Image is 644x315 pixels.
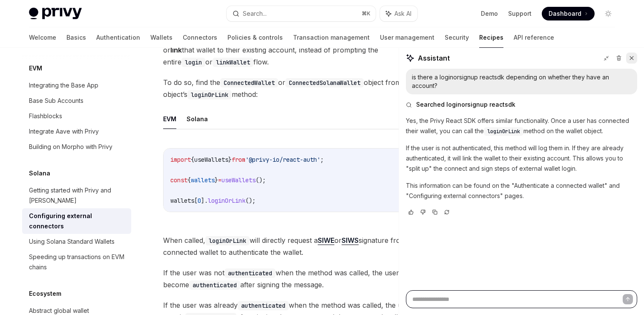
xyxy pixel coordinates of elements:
span: [ [194,197,198,204]
span: '@privy-io/react-auth' [245,156,320,163]
span: loginOrLink [487,128,520,135]
h5: Solana [29,168,50,178]
a: Configuring external connectors [22,208,131,234]
code: loginOrLink [187,90,232,99]
button: Send message [623,294,633,304]
a: Base Sub Accounts [22,93,131,108]
a: Policies & controls [227,27,283,48]
span: = [218,176,221,184]
code: linkWallet [213,58,253,67]
a: Integrate Aave with Privy [22,124,131,139]
span: useWallets [194,156,228,163]
div: Integrating the Base App [29,80,98,90]
a: Connectors [183,27,217,48]
a: Security [445,27,469,48]
a: Support [508,9,532,18]
span: Ask AI [394,9,411,18]
a: Basics [66,27,86,48]
span: { [187,176,191,184]
a: Demo [481,9,498,18]
p: If the user is not authenticated, this method will log them in. If they are already authenticated... [406,143,637,174]
span: { [191,156,194,163]
span: When called, will directly request a or signature from the user’s connected wallet to authenticat... [163,234,470,258]
div: Speeding up transactions on EVM chains [29,252,126,272]
div: Building on Morpho with Privy [29,142,112,152]
a: API reference [514,27,554,48]
span: const [170,176,187,184]
code: loginOrLink [205,236,250,245]
button: Toggle dark mode [601,7,615,20]
a: Building on Morpho with Privy [22,139,131,155]
a: Wallets [150,27,172,48]
a: Transaction management [293,27,370,48]
button: Search...⌘K [227,6,376,21]
span: Dashboard [549,9,581,18]
code: login [181,58,205,67]
code: ConnectedWallet [220,78,278,87]
span: (); [245,197,256,204]
p: Yes, the Privy React SDK offers similar functionality. Once a user has connected their wallet, yo... [406,116,637,136]
a: Speeding up transactions on EVM chains [22,249,131,275]
span: from [232,156,245,163]
span: Assistant [418,53,450,63]
div: Using Solana Standard Wallets [29,236,115,247]
a: Using Solana Standard Wallets [22,234,131,249]
span: wallets [170,197,194,204]
code: authenticated [238,301,289,310]
code: ConnectedSolanaWallet [285,78,364,87]
span: ⌘ K [362,10,371,17]
div: Integrate Aave with Privy [29,126,99,137]
div: Flashblocks [29,111,62,121]
a: Welcome [29,27,56,48]
span: (); [256,176,266,184]
code: authenticated [189,280,240,290]
span: ]. [201,197,208,204]
button: Solana [187,109,208,129]
span: } [215,176,218,184]
button: EVM [163,109,176,129]
span: ; [320,156,324,163]
span: To do so, find the or object from Privy, and call the object’s method: [163,76,470,100]
span: import [170,156,191,163]
span: Searched loginorsignup reactsdk [416,100,515,109]
span: loginOrLink [208,197,245,204]
div: Getting started with Privy and [PERSON_NAME] [29,185,126,206]
strong: link [170,46,182,54]
a: User management [380,27,434,48]
div: Base Sub Accounts [29,96,83,106]
div: Configuring external connectors [29,211,126,231]
a: Getting started with Privy and [PERSON_NAME] [22,183,131,208]
span: useWallets [221,176,256,184]
a: Flashblocks [22,108,131,124]
div: is there a loginorsignup reactsdk depending on whether they have an account? [412,73,631,90]
span: 0 [198,197,201,204]
h5: Ecosystem [29,289,61,299]
h5: EVM [29,63,42,73]
span: } [228,156,232,163]
img: light logo [29,8,82,20]
span: If the user was not when the method was called, the user will become after signing the message. [163,267,470,291]
a: SIWS [342,236,359,245]
code: authenticated [224,268,276,278]
button: Ask AI [380,6,417,21]
a: Integrating the Base App [22,78,131,93]
a: Recipes [479,27,503,48]
span: wallets [191,176,215,184]
a: SIWE [318,236,334,245]
a: Dashboard [542,7,595,20]
div: Search... [243,9,267,19]
a: Authentication [96,27,140,48]
p: This information can be found on the "Authenticate a connected wallet" and "Configuring external ... [406,181,637,201]
button: Searched loginorsignup reactsdk [406,100,637,109]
